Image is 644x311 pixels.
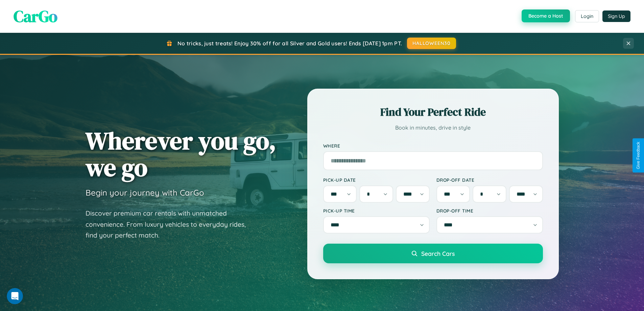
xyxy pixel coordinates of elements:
label: Pick-up Date [323,177,430,183]
button: Login [575,10,599,22]
p: Discover premium car rentals with unmatched convenience. From luxury vehicles to everyday rides, ... [86,208,255,241]
h1: Wherever you go, we go [86,127,276,181]
iframe: Intercom live chat [7,288,23,304]
label: Pick-up Time [323,208,430,214]
p: Book in minutes, drive in style [323,123,543,133]
h3: Begin your journey with CarGo [86,187,204,198]
label: Drop-off Time [436,208,543,214]
span: No tricks, just treats! Enjoy 30% off for all Silver and Gold users! Ends [DATE] 1pm PT. [177,40,402,47]
button: HALLOWEEN30 [407,38,456,49]
button: Search Cars [323,244,543,263]
span: CarGo [14,5,57,27]
button: Sign Up [602,10,630,22]
div: Give Feedback [636,142,641,169]
h2: Find Your Perfect Ride [323,105,543,119]
span: Search Cars [421,250,455,257]
label: Where [323,143,543,149]
button: Become a Host [522,9,570,22]
label: Drop-off Date [436,177,543,183]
